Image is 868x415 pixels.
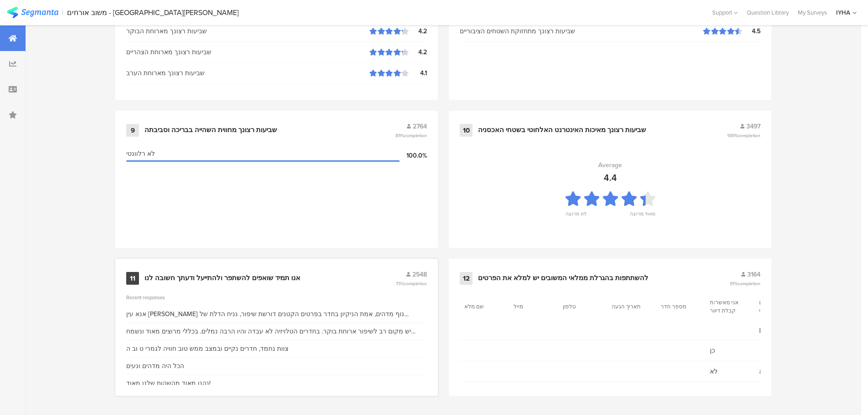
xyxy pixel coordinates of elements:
span: כן [710,346,750,355]
div: הכל היה מדהים ונעים [126,361,184,371]
span: לא [759,367,799,376]
div: אנא עין [PERSON_NAME] נוף מדהים, אמת הניקיון בחדר בפרטים הקטנים דורשת שיפור, נניח הדלת של המרפסת ... [126,309,427,319]
span: לא [710,367,750,376]
div: שביעות רצונך מארוחת הערב [126,68,370,78]
span: 89% [395,132,427,139]
section: שם מלא [464,302,505,311]
section: מאשר לפרסם את חוות דעתי במדיה [759,298,800,315]
div: לא מרוצה [565,210,586,223]
span: completion [738,280,760,287]
img: segmanta logo [7,7,58,18]
div: 11 [126,272,139,285]
div: שביעות רצונך מחווית השהייה בבריכה וסביבתה [144,126,277,135]
div: 4.2 [409,47,427,57]
div: Average [598,160,622,170]
span: 100% [727,132,760,139]
div: 10 [460,124,473,137]
div: 4.5 [742,26,760,36]
span: 3164 [747,270,760,279]
div: | [62,7,63,18]
a: My Surveys [793,8,832,17]
span: לא רלוונטי [126,149,155,159]
div: 4.1 [409,68,427,78]
div: להשתתפות בהגרלת ממלאי המשובים יש למלא את הפרטים [478,274,648,283]
div: 12 [460,272,473,285]
span: 2764 [413,122,427,131]
div: Support [712,5,738,20]
div: צוות נחמד, חדרים נקיים ובמצב ממש טוב חוויה לגמרי ט וב ה [126,344,288,354]
div: IYHA [836,8,850,17]
div: 9 [126,124,139,137]
div: משוב אורחים - [GEOGRAPHIC_DATA][PERSON_NAME] [67,8,239,17]
div: נהנו מאוד מהשהות שלנו מאוד! [126,379,211,388]
span: כן [759,325,799,334]
span: completion [404,132,427,139]
a: Question Library [742,8,793,17]
div: 4.4 [604,171,617,184]
div: יש מקום רב לשיפור ארוחת בוקר. בחדרים הטלויזיה לא עבדה והיו הרבה נמלים. בכללי מרוצים מאוד ונשמח לה... [126,327,427,336]
span: 3497 [746,122,760,131]
div: 100.0% [400,151,427,160]
span: completion [404,280,427,287]
span: 73% [396,280,427,287]
div: שביעות רצונך מאיכות האינטרנט האלחוטי בשטחי האכסניה [478,126,646,135]
section: טלפון [563,302,604,311]
section: תאריך הגעה [611,302,652,311]
div: Recent responses [126,294,427,301]
div: מאוד מרוצה [630,210,655,223]
span: completion [738,132,760,139]
span: 91% [730,280,760,287]
div: שביעות רצונך מארוחת הצהריים [126,47,370,57]
div: שביעות רצונך מארוחת הבוקר [126,26,370,36]
section: מייל [514,302,555,311]
div: 4.2 [409,26,427,36]
div: שביעות רצונך מתחזוקת השטחים הציבוריים [460,26,703,36]
section: מספר חדר [661,302,702,311]
section: אני מאשר/ת קבלת דיוור [710,298,751,315]
span: 2548 [412,270,427,279]
div: אנו תמיד שואפים להשתפר ולהתייעל ודעתך חשובה לנו [144,274,300,283]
